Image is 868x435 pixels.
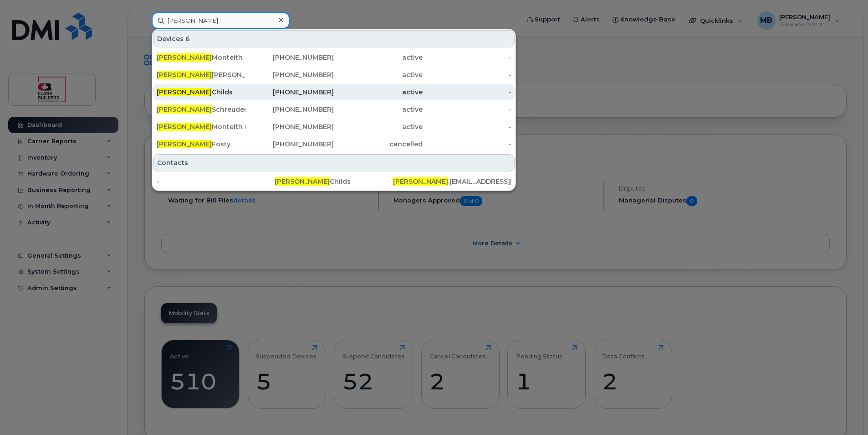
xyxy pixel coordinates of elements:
div: active [334,53,423,62]
span: [PERSON_NAME] [157,123,212,131]
div: Schreuder [157,105,245,114]
div: [PERSON_NAME] [157,70,245,79]
div: active [334,70,423,79]
a: [PERSON_NAME]Schreuder[PHONE_NUMBER]active- [153,101,515,118]
div: Fosty [157,140,245,149]
div: - [423,88,511,97]
a: [PERSON_NAME]Fosty[PHONE_NUMBER]cancelled- [153,136,515,152]
span: [PERSON_NAME] [157,53,212,62]
div: .[EMAIL_ADDRESS][DOMAIN_NAME] [393,177,511,186]
iframe: Messenger Launcher [828,395,861,428]
div: active [334,122,423,131]
div: active [334,105,423,114]
div: - [423,105,511,114]
span: 6 [185,34,190,43]
div: - [423,122,511,131]
div: [PHONE_NUMBER] [245,140,334,149]
div: [PHONE_NUMBER] [245,70,334,79]
span: [PERSON_NAME] [157,71,212,79]
div: active [334,88,423,97]
div: Contacts [153,154,515,171]
div: [PHONE_NUMBER] [245,105,334,114]
div: - [423,140,511,149]
span: [PERSON_NAME] [393,177,448,186]
div: Childs [275,177,393,186]
a: -[PERSON_NAME]Childs[PERSON_NAME].[EMAIL_ADDRESS][DOMAIN_NAME] [153,173,515,190]
a: [PERSON_NAME]Monteith[PHONE_NUMBER]active- [153,49,515,66]
div: cancelled [334,140,423,149]
a: [PERSON_NAME]Childs[PHONE_NUMBER]active- [153,84,515,100]
div: [PHONE_NUMBER] [245,122,334,131]
div: - [423,70,511,79]
div: [PHONE_NUMBER] [245,53,334,62]
div: - [423,53,511,62]
a: [PERSON_NAME][PERSON_NAME][PHONE_NUMBER]active- [153,67,515,83]
a: [PERSON_NAME]Monteith I Pad[PHONE_NUMBER]active- [153,119,515,135]
span: [PERSON_NAME] [275,177,330,186]
div: Childs [157,88,245,97]
div: Devices [153,30,515,47]
span: [PERSON_NAME] [157,105,212,114]
div: - [157,177,275,186]
div: [PHONE_NUMBER] [245,88,334,97]
div: Monteith [157,53,245,62]
div: Monteith I Pad [157,122,245,131]
span: [PERSON_NAME] [157,140,212,148]
span: [PERSON_NAME] [157,88,212,96]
